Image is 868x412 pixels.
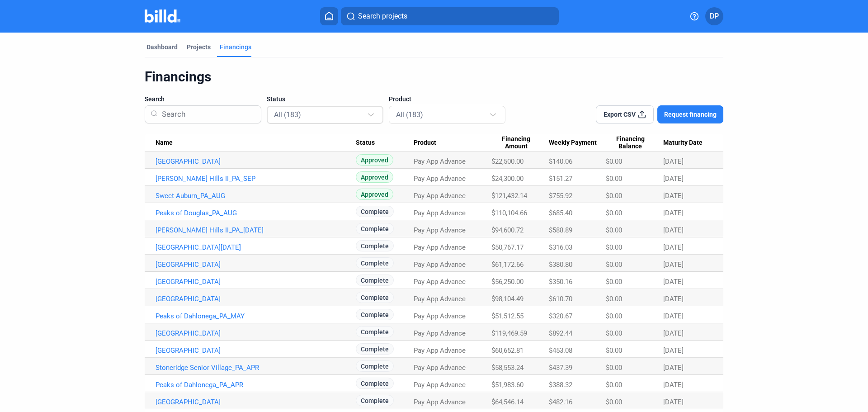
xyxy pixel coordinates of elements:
[606,312,622,320] span: $0.00
[657,105,723,123] button: Request financing
[396,110,423,119] mat-select-trigger: All (183)
[491,346,524,355] span: $60,652.81
[156,139,173,147] span: Name
[414,278,466,286] span: Pay App Advance
[274,110,301,119] mat-select-trigger: All (183)
[549,260,572,269] span: $380.80
[663,157,684,166] span: [DATE]
[491,398,524,406] span: $64,546.14
[491,135,549,151] div: Financing Amount
[491,192,527,200] span: $121,432.14
[606,135,663,151] div: Financing Balance
[549,226,572,234] span: $588.89
[414,260,466,269] span: Pay App Advance
[356,292,394,303] span: Complete
[663,329,684,337] span: [DATE]
[414,398,466,406] span: Pay App Advance
[414,226,466,234] span: Pay App Advance
[491,260,524,269] span: $61,172.66
[356,189,393,200] span: Approved
[491,157,524,166] span: $22,500.00
[414,364,466,372] span: Pay App Advance
[663,139,703,147] span: Maturity Date
[156,312,356,320] a: Peaks of Dahlonega_PA_MAY
[549,157,572,166] span: $140.06
[491,295,524,303] span: $98,104.49
[491,364,524,372] span: $58,553.24
[414,139,491,147] div: Product
[414,192,466,200] span: Pay App Advance
[145,9,180,23] img: Billd Company Logo
[356,343,394,355] span: Complete
[156,364,356,372] a: Stoneridge Senior Village_PA_APR
[549,381,572,389] span: $388.32
[158,103,255,126] input: Search
[549,295,572,303] span: $610.70
[663,260,684,269] span: [DATE]
[389,95,411,104] span: Product
[156,346,356,355] a: [GEOGRAPHIC_DATA]
[606,226,622,234] span: $0.00
[356,378,394,389] span: Complete
[156,295,356,303] a: [GEOGRAPHIC_DATA]
[549,139,597,147] span: Weekly Payment
[356,257,394,269] span: Complete
[549,192,572,200] span: $755.92
[549,364,572,372] span: $437.39
[414,209,466,217] span: Pay App Advance
[663,278,684,286] span: [DATE]
[156,226,356,234] a: [PERSON_NAME] Hills II_PA_[DATE]
[156,278,356,286] a: [GEOGRAPHIC_DATA]
[606,381,622,389] span: $0.00
[414,329,466,337] span: Pay App Advance
[549,209,572,217] span: $685.40
[491,209,527,217] span: $110,104.66
[414,312,466,320] span: Pay App Advance
[146,43,178,52] div: Dashboard
[663,398,684,406] span: [DATE]
[491,243,524,251] span: $50,767.17
[156,243,356,251] a: [GEOGRAPHIC_DATA][DATE]
[156,209,356,217] a: Peaks of Douglas_PA_AUG
[606,157,622,166] span: $0.00
[549,329,572,337] span: $892.44
[414,346,466,355] span: Pay App Advance
[356,139,375,147] span: Status
[606,278,622,286] span: $0.00
[156,157,356,166] a: [GEOGRAPHIC_DATA]
[663,192,684,200] span: [DATE]
[156,260,356,269] a: [GEOGRAPHIC_DATA]
[156,192,356,200] a: Sweet Auburn_PA_AUG
[606,209,622,217] span: $0.00
[156,381,356,389] a: Peaks of Dahlonega_PA_APR
[491,329,527,337] span: $119,469.59
[156,139,356,147] div: Name
[663,381,684,389] span: [DATE]
[549,278,572,286] span: $350.16
[356,154,393,166] span: Approved
[606,329,622,337] span: $0.00
[606,398,622,406] span: $0.00
[414,243,466,251] span: Pay App Advance
[267,95,285,104] span: Status
[549,243,572,251] span: $316.03
[549,312,572,320] span: $320.67
[156,398,356,406] a: [GEOGRAPHIC_DATA]
[414,381,466,389] span: Pay App Advance
[663,346,684,355] span: [DATE]
[663,209,684,217] span: [DATE]
[358,11,407,22] span: Search projects
[491,312,524,320] span: $51,512.55
[491,135,541,151] span: Financing Amount
[491,226,524,234] span: $94,600.72
[414,175,466,183] span: Pay App Advance
[663,139,712,147] div: Maturity Date
[491,175,524,183] span: $24,300.00
[663,226,684,234] span: [DATE]
[663,175,684,183] span: [DATE]
[156,329,356,337] a: [GEOGRAPHIC_DATA]
[356,206,394,217] span: Complete
[606,243,622,251] span: $0.00
[145,68,723,85] div: Financings
[663,295,684,303] span: [DATE]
